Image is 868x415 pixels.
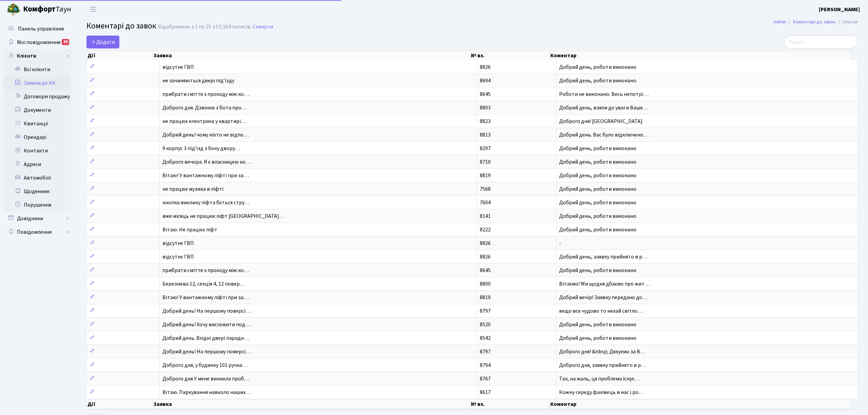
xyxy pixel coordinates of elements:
[559,267,636,274] span: Добрий день, роботи виконано
[480,376,553,381] span: 8767
[559,185,636,193] span: Добрий день, роботи виконано
[559,348,646,355] span: Доброго дня! &nbsp; Дякуємо за В…
[559,375,640,382] span: Так, на жаль, ця проблема існує…
[819,6,860,13] b: [PERSON_NAME]
[480,186,553,192] span: 7568
[559,158,636,166] span: Добрий день, роботи виконано
[559,172,636,179] span: Добрий день, роботи виконано
[86,20,156,32] span: Коментарі до завок
[3,198,71,212] a: Порушення
[835,18,858,26] li: Список
[480,308,553,314] span: 8797
[3,90,71,103] a: Договори продажу
[773,18,786,25] a: Admin
[162,186,474,192] span: не працює музика в ліфті
[162,308,474,314] span: Добрий день! На першому поверсі…
[162,295,474,300] span: Вітаю! У вантажному ліфті при за…
[162,281,474,287] span: Березнева 12, секція 4, 12 повер…
[62,39,69,45] div: 39
[793,18,835,25] a: Коментарі до завок
[162,349,474,354] span: Добрий день! На першому поверсі…
[23,4,71,15] span: Таун
[153,51,470,60] th: Заявка
[162,64,474,70] span: відсутнє ГВП
[559,104,648,111] span: Добрий день, взяли до уваги Ваше…
[162,268,474,273] span: прибрати сміття з проходу між ко…
[3,212,71,225] a: Довідники
[162,132,474,138] span: Добрий день! чому ніхто не відпо…
[480,105,553,110] span: 8803
[3,130,71,144] a: Орендарі
[559,334,636,342] span: Добрий день, роботи виконано
[3,36,71,49] a: Мої повідомлення39
[480,78,553,83] span: 8694
[480,146,553,151] span: 8297
[480,335,553,341] span: 8542
[550,399,851,409] th: Коментар
[480,213,553,219] span: 8141
[3,144,71,158] a: Контакти
[253,24,273,30] a: Скинути
[559,240,561,247] span: -
[559,226,636,233] span: Добрий день, роботи виконано
[480,349,553,354] span: 8797
[162,376,474,381] span: Доброго дня У мене виникла проб…
[3,117,71,130] a: Квитанції
[162,362,474,368] span: Доброго дня, у будинку 101 ручка…
[559,199,636,206] span: Добрий день, роботи виконано
[559,321,636,328] span: Добрий день, роботи виконано
[23,4,56,15] b: Комфорт
[559,307,643,315] span: якщо все чудово то нехай світло…
[87,51,153,60] th: Дії
[784,36,858,48] input: Пошук...
[559,63,636,71] span: Добрий день, роботи виконано
[158,24,251,30] div: Відображено з 1 по 25 з 57,164 записів.
[559,253,648,261] span: Добрий день, заявку прийнято в р…
[763,15,868,29] nav: breadcrumb
[480,362,553,368] span: 8794
[559,361,646,369] span: Доброго дня, заявку прийнято в р…
[162,105,474,110] span: Доброго дня. Дзвінки з бота про…
[85,4,102,15] button: Переключити навігацію
[153,399,470,409] th: Заявка
[162,254,474,260] span: відсутнє ГВП
[480,268,553,273] span: 8645
[559,118,643,125] span: Доброго дня! [GEOGRAPHIC_DATA]
[480,281,553,287] span: 8800
[559,77,636,84] span: Добрий день, роботи виконано
[162,241,474,246] span: відсутнє ГВП
[559,131,649,139] span: Добрий день. Вас було відключено…
[162,335,474,341] span: Добрий день. Вхідні двері парадн…
[480,173,553,178] span: 8819
[162,213,474,219] span: вже місяць не працює ліфт [GEOGRAPHIC_DATA]…
[480,390,553,395] span: 8617
[480,132,553,138] span: 8813
[559,389,644,396] span: Кожну середу фахівець в нас і ро…
[18,25,64,33] span: Панель управління
[480,159,553,165] span: 8710
[480,241,553,246] span: 8826
[162,390,474,395] span: Вітаю. Паркування навколо наших…
[480,200,553,205] span: 7604
[3,185,71,198] a: Щоденник
[162,78,474,83] span: не зачиняються двері підʼїзду
[3,171,71,185] a: Автомобілі
[480,227,553,232] span: 8222
[162,159,474,165] span: Доброго вечора. Я є власницею ко…
[559,212,636,220] span: Добрий день, роботи виконано
[480,295,553,300] span: 8819
[162,146,474,151] span: 9 корпус 3 під'їзд з боку двору…
[559,294,648,301] span: Добрий вечір! Заявку передано до…
[480,91,553,97] span: 8645
[162,322,474,327] span: Добрий день! Хочу висловити под…
[480,119,553,124] span: 8823
[162,91,474,97] span: прибрати сміття з проходу між ко…
[3,103,71,117] a: Документи
[17,39,60,46] span: Мої повідомлення
[3,225,71,239] a: Повідомлення
[162,173,474,178] span: Вітаю! У вантажному ліфті при за…
[470,399,550,409] th: № вх.
[559,145,636,152] span: Добрий день, роботи виконано
[480,254,553,260] span: 8826
[470,51,550,60] th: № вх.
